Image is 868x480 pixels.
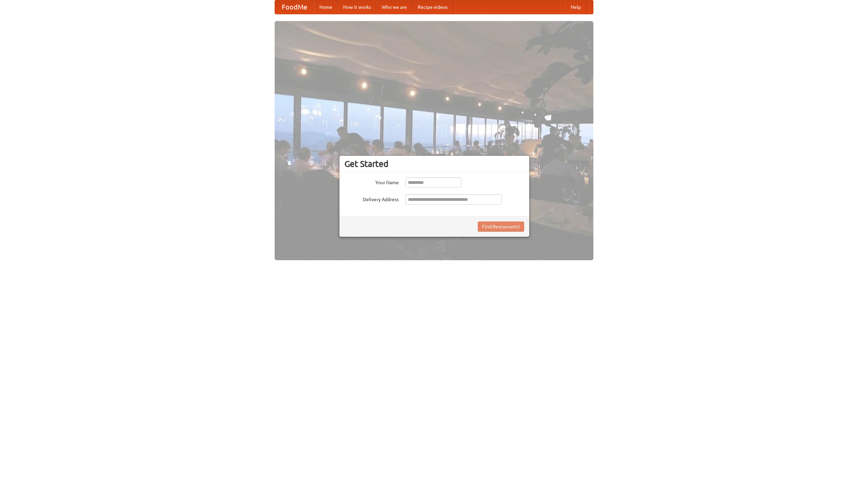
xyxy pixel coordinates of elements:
a: Home [314,0,338,14]
a: Who we are [376,0,412,14]
a: Recipe videos [412,0,453,14]
a: FoodMe [275,0,314,14]
label: Delivery Address [344,194,399,203]
label: Your Name [344,177,399,186]
a: Help [565,0,586,14]
button: Find Restaurants! [478,222,524,232]
h3: Get Started [344,159,524,169]
a: How it works [338,0,376,14]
